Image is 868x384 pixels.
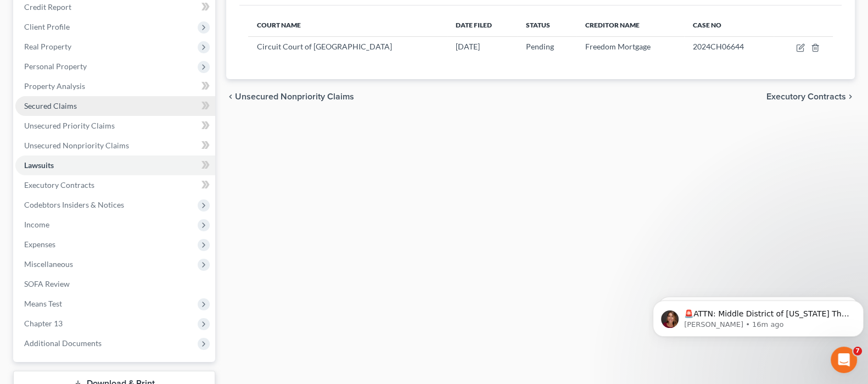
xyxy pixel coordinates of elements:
[24,81,85,91] span: Property Analysis
[257,42,392,51] span: Circuit Court of [GEOGRAPHIC_DATA]
[24,299,62,308] span: Means Test
[766,92,846,101] span: Executory Contracts
[766,92,855,101] button: Executory Contracts chevron_right
[853,347,862,355] span: 7
[15,136,215,155] a: Unsecured Nonpriority Claims
[693,21,721,29] span: Case No
[24,338,102,348] span: Additional Documents
[24,220,49,229] span: Income
[846,92,855,101] i: chevron_right
[24,259,73,269] span: Miscellaneous
[24,121,115,130] span: Unsecured Priority Claims
[235,92,354,101] span: Unsecured Nonpriority Claims
[24,200,124,209] span: Codebtors Insiders & Notices
[24,319,63,328] span: Chapter 13
[15,175,215,195] a: Executory Contracts
[24,160,54,170] span: Lawsuits
[831,347,857,373] iframe: Intercom live chat
[15,76,215,96] a: Property Analysis
[526,42,554,51] span: Pending
[24,62,87,71] span: Personal Property
[15,116,215,136] a: Unsecured Priority Claims
[226,92,235,101] i: chevron_left
[24,240,55,249] span: Expenses
[24,101,77,110] span: Secured Claims
[456,21,492,29] span: Date Filed
[226,92,354,101] button: chevron_left Unsecured Nonpriority Claims
[693,42,744,51] span: 2024CH06644
[24,141,129,150] span: Unsecured Nonpriority Claims
[257,21,301,29] span: Court Name
[15,274,215,294] a: SOFA Review
[456,42,480,51] span: [DATE]
[585,42,651,51] span: Freedom Mortgage
[24,180,94,190] span: Executory Contracts
[24,22,70,31] span: Client Profile
[24,279,70,288] span: SOFA Review
[15,155,215,175] a: Lawsuits
[648,277,868,354] iframe: Intercom notifications message
[24,2,71,12] span: Credit Report
[585,21,640,29] span: Creditor Name
[15,96,215,116] a: Secured Claims
[24,42,71,51] span: Real Property
[526,21,550,29] span: Status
